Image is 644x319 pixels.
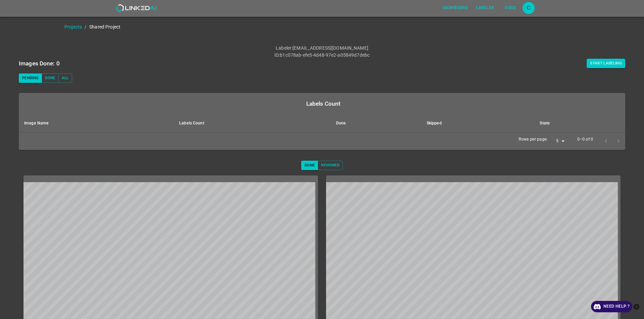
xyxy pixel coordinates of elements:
img: LinkedAI [116,4,157,12]
h6: Images Done: 0 [19,59,60,68]
div: C [523,2,535,14]
button: Open settings [523,2,535,14]
p: Rows per page: [519,137,548,143]
button: Labeler [473,2,497,13]
p: ID : [274,52,280,59]
nav: breadcrumb [64,23,644,31]
button: Start Labeling [587,59,625,68]
th: Skipped [421,114,535,132]
a: Need Help ? [591,301,632,312]
button: All [58,73,72,83]
button: Pending [19,73,42,83]
p: [EMAIL_ADDRESS][DOMAIN_NAME] [292,45,368,52]
button: Reviewed [318,161,343,170]
div: Labels Count [24,99,623,108]
button: Done [42,73,58,83]
button: Dashboard [440,2,471,13]
a: Dashboard [439,1,472,15]
th: State [534,114,625,132]
div: 5 [550,137,567,146]
p: Shared Project [89,23,120,31]
th: Image Name [19,114,174,132]
p: Labeler : [276,45,292,52]
button: Done [301,161,318,170]
li: / [85,23,87,31]
a: Docs [498,1,523,15]
th: Done [331,114,421,132]
p: b1c078ab-efe5-4d48-97e2-a05849d7debc [280,52,370,59]
button: close-help [632,301,641,312]
a: Projects [64,24,82,30]
th: Labels Count [174,114,331,132]
button: Docs [500,2,521,13]
p: 0–0 of 0 [577,137,593,143]
a: Labeler [472,1,498,15]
